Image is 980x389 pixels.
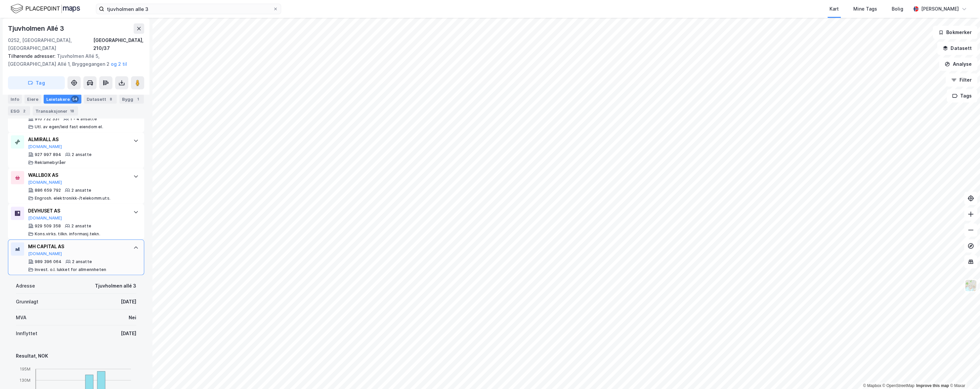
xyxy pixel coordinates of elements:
div: ESG [8,106,30,116]
div: Reklamebyråer [35,160,66,165]
div: [PERSON_NAME] [921,5,959,13]
div: 1 [135,96,141,102]
div: Resultat, NOK [16,352,136,360]
div: 927 997 894 [35,152,61,157]
div: Utl. av egen/leid fast eiendom el. [35,124,103,129]
tspan: 195M [20,366,30,371]
div: Invest. o.l. lukket for allmennheten [35,267,106,272]
div: 0252, [GEOGRAPHIC_DATA], [GEOGRAPHIC_DATA] [8,36,93,52]
div: Grunnlagt [16,297,38,305]
div: Engrosh. elektronikk-/telekomm.uts. [35,195,110,201]
button: [DOMAIN_NAME] [28,251,62,256]
input: Søk på adresse, matrikkel, gårdeiere, leietakere eller personer [104,4,273,14]
div: Eiere [24,95,41,104]
div: Tjuvholmen Allé 3 [8,23,65,34]
div: 886 659 792 [35,187,61,193]
div: WALLBOX AS [28,171,127,179]
div: Nei [129,313,136,321]
img: Z [964,279,977,292]
div: 2 ansatte [71,223,91,228]
img: logo.f888ab2527a4732fd821a326f86c7f29.svg [11,3,80,15]
button: Tags [947,89,977,102]
div: 2 ansatte [72,259,92,264]
button: Analyse [939,58,977,71]
div: [GEOGRAPHIC_DATA], 210/37 [93,36,144,52]
button: [DOMAIN_NAME] [28,215,62,220]
tspan: 130M [20,377,30,382]
a: OpenStreetMap [882,383,915,388]
div: 910 732 331 [35,116,60,121]
div: Transaksjoner [33,106,78,116]
button: Bokmerker [933,26,977,39]
div: Mine Tags [853,5,877,13]
button: [DOMAIN_NAME] [28,144,62,149]
div: 18 [69,108,75,114]
button: Tag [8,76,65,89]
div: 1 - 4 ansatte [70,116,97,121]
div: Kart [830,5,839,13]
div: Tjuvholmen allé 3 [95,282,136,290]
div: [DATE] [121,297,136,305]
div: 929 509 358 [35,223,61,228]
button: Filter [946,73,977,87]
div: DEVHUSET AS [28,207,127,214]
div: Bolig [892,5,903,13]
div: 2 [21,108,27,114]
div: [DATE] [121,329,136,337]
button: [DOMAIN_NAME] [28,179,62,185]
div: MH CAPITAL AS [28,242,127,250]
a: Mapbox [863,383,881,388]
div: Info [8,95,22,104]
div: Innflyttet [16,329,37,337]
div: 8 [107,96,114,102]
div: 2 ansatte [71,187,91,193]
div: Kons.virks. tilkn. informasj.tekn. [35,231,100,236]
div: Tjuvholmen Allé 5, [GEOGRAPHIC_DATA] Allé 1, Bryggegangen 2 [8,52,139,68]
span: Tilhørende adresser: [8,53,57,59]
div: 2 ansatte [72,152,92,157]
div: Bygg [119,95,144,104]
iframe: Chat Widget [947,357,980,389]
div: Leietakere [44,95,81,104]
div: MVA [16,313,26,321]
div: 54 [71,96,79,102]
div: ALMIRALL AS [28,135,127,143]
div: 989 396 064 [35,259,62,264]
a: Improve this map [916,383,949,388]
button: Datasett [937,42,977,55]
div: Adresse [16,282,35,290]
div: Datasett [84,95,117,104]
